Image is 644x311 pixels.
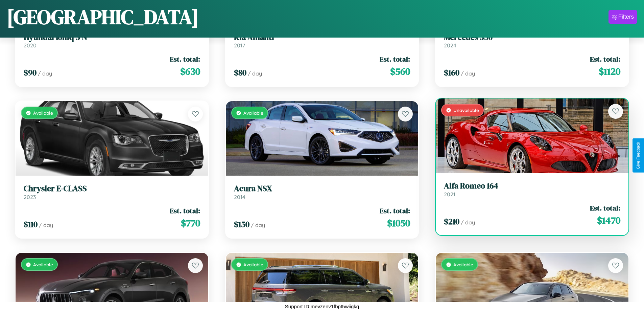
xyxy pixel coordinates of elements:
span: / day [248,70,262,77]
span: $ 1470 [597,214,620,227]
a: Kia Amanti2017 [234,32,410,49]
span: Est. total: [380,206,410,216]
span: / day [251,222,265,228]
p: Support ID: mevzenv1fbpt5wiigkq [285,302,359,311]
span: / day [461,70,475,77]
span: Est. total: [590,54,620,64]
span: $ 160 [444,67,459,78]
span: 2020 [24,42,37,49]
a: Acura NSX2014 [234,184,410,200]
span: Available [33,262,53,267]
span: Available [243,110,263,116]
span: $ 150 [234,219,249,230]
a: Mercedes 3502024 [444,32,620,49]
span: Available [33,110,53,116]
h3: Alfa Romeo 164 [444,181,620,191]
span: $ 1120 [599,65,620,78]
span: Est. total: [170,206,200,216]
h3: Acura NSX [234,184,410,194]
button: Filters [609,10,637,24]
span: $ 80 [234,67,246,78]
span: Unavailable [453,107,479,113]
span: $ 110 [24,219,38,230]
span: 2017 [234,42,245,49]
span: Est. total: [590,203,620,213]
span: $ 1050 [387,216,410,230]
span: 2024 [444,42,456,49]
span: / day [38,70,52,77]
div: Give Feedback [636,142,641,169]
a: Alfa Romeo 1642021 [444,181,620,198]
h1: [GEOGRAPHIC_DATA] [7,3,199,31]
a: Hyundai Ioniq 5 N2020 [24,32,200,49]
span: / day [39,222,53,228]
div: Filters [618,14,634,20]
span: $ 770 [181,216,200,230]
span: 2014 [234,194,245,200]
span: 2023 [24,194,36,200]
h3: Chrysler E-CLASS [24,184,200,194]
span: $ 630 [180,65,200,78]
span: / day [461,219,475,226]
span: $ 90 [24,67,37,78]
span: $ 210 [444,216,459,227]
span: Available [453,262,473,267]
span: Available [243,262,263,267]
a: Chrysler E-CLASS2023 [24,184,200,200]
span: 2021 [444,191,455,198]
span: Est. total: [170,54,200,64]
span: Est. total: [380,54,410,64]
span: $ 560 [390,65,410,78]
